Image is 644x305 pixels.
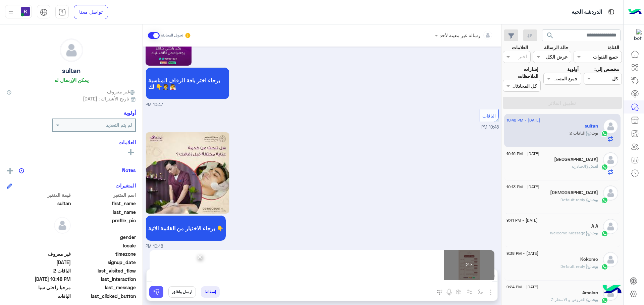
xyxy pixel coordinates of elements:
span: الباقات [7,293,71,300]
button: ارسل واغلق [168,286,196,298]
span: profile_pic [72,217,136,232]
span: last_message [72,284,136,291]
img: defaultAdmin.png [603,219,618,234]
span: بوت [591,131,598,136]
p: Rhagent0 Rhagent0 وضع التسليم للمحادثات نشط [146,250,499,257]
button: create order [453,286,464,297]
img: tab [40,8,48,16]
span: × [197,249,203,264]
span: بوت [591,297,598,302]
img: WhatsApp [601,263,608,270]
span: timezone [72,250,136,257]
span: null [7,234,71,241]
button: تطبيق الفلاتر [503,97,622,109]
h5: Basel [554,157,598,162]
span: last_name [72,209,136,216]
label: أولوية [567,66,579,73]
h6: المتغيرات [115,182,136,188]
span: : Default reply [560,264,591,269]
button: search [542,29,558,44]
span: 10:48 PM [146,243,163,250]
img: userImage [21,7,30,16]
span: 2025-09-12T19:48:24.674Z [7,276,71,283]
span: [DATE] - 10:16 PM [506,151,539,157]
img: defaultAdmin.png [603,152,618,167]
img: make a call [437,290,442,295]
img: hulul-logo.png [600,278,624,302]
p: الدردشة الحية [572,8,602,17]
h5: sultan [585,123,598,129]
span: null [7,242,71,249]
span: : Default reply [560,197,591,202]
label: القناة: [608,44,619,51]
div: اختر [519,53,528,62]
img: Q2FwdHVyZSAoMykucG5n.png [146,132,230,214]
span: قيمة المتغير [7,192,71,199]
span: برجاء اختر باقة الزفاف المناسبة لك 👇🤵👰 [148,77,227,90]
span: 2025-09-12T19:43:48.894Z [7,259,71,266]
span: 10:48 PM [481,125,499,130]
img: notes [19,168,24,173]
h5: سبحان الله [550,190,598,196]
span: [DATE] - 10:48 PM [506,117,540,123]
span: gender [72,234,136,241]
span: : Welcome Message [550,230,591,235]
img: Trigger scenario [467,289,472,295]
span: [DATE] - 9:41 PM [506,217,538,223]
img: WhatsApp [601,197,608,204]
span: last_clicked_button [72,293,136,300]
img: defaultAdmin.png [603,119,618,134]
span: انت [592,164,598,169]
span: الباقات 2 [7,267,71,274]
img: send message [153,289,160,295]
span: first_name [72,200,136,207]
span: الباقات [482,113,496,119]
span: sultan [7,200,71,207]
img: defaultAdmin.png [54,217,71,234]
label: مخصص إلى: [594,66,619,73]
span: بوت [591,264,598,269]
label: العلامات [512,44,528,51]
span: بوت [591,197,598,202]
h5: sultan [62,67,80,75]
img: profile [7,8,15,16]
span: last_visited_flow [72,267,136,274]
h6: أولوية [124,110,136,116]
button: إسقاط [201,286,220,298]
h5: Arsalan [582,290,598,296]
h5: A A [591,223,598,229]
span: غير معروف [7,250,71,257]
button: Trigger scenario [464,286,475,297]
img: create order [456,289,461,295]
h6: يمكن الإرسال له [54,77,89,83]
div: × 2 [444,250,494,280]
h6: العلامات [7,139,136,145]
img: Logo [628,5,642,19]
span: 10:47 PM [146,102,163,108]
img: WhatsApp [601,230,608,237]
img: select flow [478,289,483,295]
img: WhatsApp [601,130,608,137]
span: last_interaction [72,276,136,283]
img: WhatsApp [601,164,608,170]
span: : الجنادرية [572,164,592,169]
img: tab [58,8,66,16]
a: tab [55,5,69,19]
label: حالة الرسالة [544,44,569,51]
span: [DATE] - 10:13 PM [506,184,539,190]
img: defaultAdmin.png [60,39,83,62]
img: 322853014244696 [630,29,642,41]
span: : الباقات 2 [570,131,591,136]
img: WhatsApp [601,297,608,304]
span: signup_date [72,259,136,266]
span: [DATE] - 9:38 PM [506,250,538,256]
span: مرحبا راحتي سبا [7,284,71,291]
label: إشارات الملاحظات [503,66,538,80]
a: تواصل معنا [74,5,108,19]
span: search [546,31,554,40]
button: select flow [475,286,486,297]
img: add [7,168,13,174]
small: تحويل المحادثة [161,33,183,38]
img: defaultAdmin.png [603,185,618,201]
span: : العروض و الاسعار 2 [551,297,591,302]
